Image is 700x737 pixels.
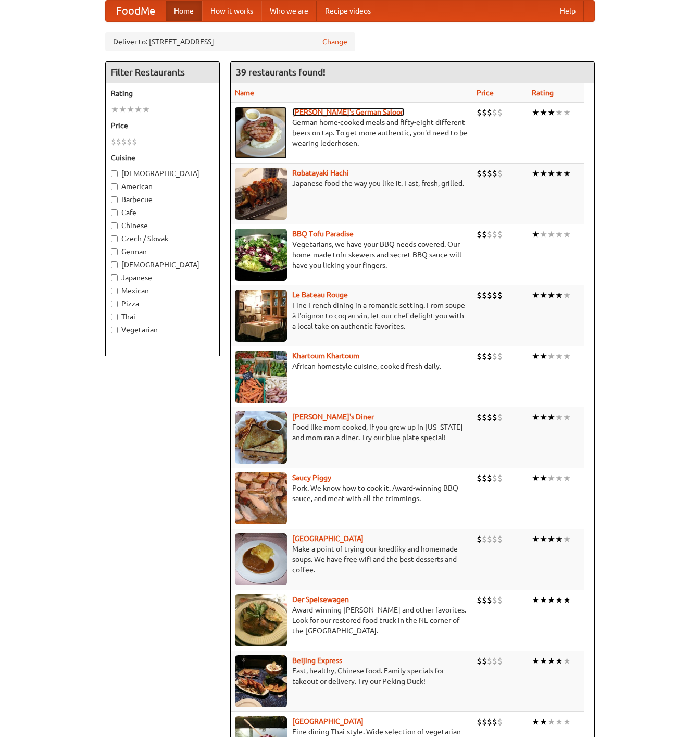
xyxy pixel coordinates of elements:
input: Pizza [111,301,118,307]
li: ★ [547,107,555,118]
li: ★ [563,655,571,667]
li: $ [477,655,482,667]
label: Thai [111,311,214,322]
label: Mexican [111,285,214,296]
li: ★ [540,533,547,545]
li: ★ [532,229,540,240]
li: $ [121,136,127,147]
li: ★ [540,229,547,240]
li: ★ [547,351,555,362]
li: $ [477,290,482,301]
li: ★ [555,533,563,545]
li: $ [482,716,487,728]
li: ★ [540,168,547,179]
li: $ [487,229,492,240]
li: $ [477,533,482,545]
input: Czech / Slovak [111,235,118,242]
li: $ [487,411,492,423]
li: $ [482,168,487,179]
li: ★ [563,351,571,362]
li: $ [116,136,121,147]
li: $ [487,594,492,606]
img: esthers.jpg [235,107,287,159]
div: Deliver to: [STREET_ADDRESS] [105,32,355,51]
li: $ [487,107,492,118]
li: ★ [563,107,571,118]
li: ★ [540,716,547,728]
a: Help [552,1,584,21]
label: Japanese [111,272,214,283]
li: ★ [532,168,540,179]
li: ★ [563,229,571,240]
p: German home-cooked meals and fifty-eight different beers on tap. To get more authentic, you'd nee... [235,117,468,148]
label: Vegetarian [111,324,214,335]
li: $ [477,229,482,240]
li: $ [487,168,492,179]
li: ★ [134,104,142,115]
li: $ [497,655,503,667]
li: ★ [547,655,555,667]
li: ★ [555,411,563,423]
li: ★ [540,472,547,484]
label: Czech / Slovak [111,233,214,244]
a: Le Bateau Rouge [292,291,348,299]
li: $ [482,533,487,545]
img: saucy.jpg [235,472,287,524]
a: Der Speisewagen [292,595,349,604]
img: beijing.jpg [235,655,287,707]
li: ★ [532,411,540,423]
label: Chinese [111,220,214,231]
p: Fine French dining in a romantic setting. From soupe à l'oignon to coq au vin, let our chef delig... [235,300,468,331]
li: $ [111,136,116,147]
a: Change [322,36,347,47]
li: ★ [119,104,127,115]
li: ★ [563,290,571,301]
li: $ [482,107,487,118]
h4: Filter Restaurants [106,62,219,83]
li: ★ [555,229,563,240]
img: bateaurouge.jpg [235,290,287,342]
a: [PERSON_NAME]'s German Saloon [292,108,405,116]
a: Home [166,1,202,21]
li: $ [482,472,487,484]
img: robatayaki.jpg [235,168,287,220]
li: $ [477,107,482,118]
a: Name [235,89,254,97]
li: $ [482,411,487,423]
li: ★ [547,472,555,484]
li: ★ [142,104,150,115]
img: speisewagen.jpg [235,594,287,646]
li: $ [477,351,482,362]
a: Robatayaki Hachi [292,169,349,177]
li: ★ [555,290,563,301]
a: BBQ Tofu Paradise [292,230,354,238]
li: $ [492,594,497,606]
img: czechpoint.jpg [235,533,287,585]
li: $ [487,655,492,667]
li: $ [497,290,503,301]
input: Mexican [111,288,118,294]
li: $ [482,655,487,667]
input: [DEMOGRAPHIC_DATA] [111,261,118,268]
li: $ [497,716,503,728]
li: ★ [547,533,555,545]
a: [GEOGRAPHIC_DATA] [292,534,364,543]
li: ★ [563,472,571,484]
input: Cafe [111,209,118,216]
li: ★ [555,351,563,362]
li: ★ [555,107,563,118]
li: ★ [127,104,134,115]
li: ★ [563,533,571,545]
a: Who we are [261,1,317,21]
li: ★ [547,229,555,240]
label: [DEMOGRAPHIC_DATA] [111,168,214,179]
b: Beijing Express [292,656,342,665]
a: How it works [202,1,261,21]
li: $ [497,472,503,484]
p: Pork. We know how to cook it. Award-winning BBQ sauce, and meat with all the trimmings. [235,483,468,504]
li: ★ [540,411,547,423]
li: $ [492,533,497,545]
a: Price [477,89,494,97]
